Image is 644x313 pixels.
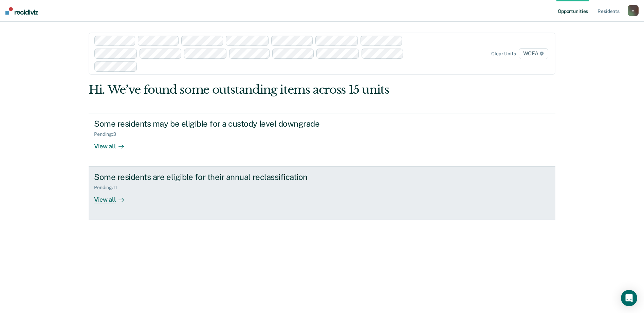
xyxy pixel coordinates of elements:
[94,137,132,150] div: View all
[89,167,555,220] a: Some residents are eligible for their annual reclassificationPending:11View all
[5,7,38,15] img: Recidiviz
[628,5,639,16] button: v
[94,172,332,182] div: Some residents are eligible for their annual reclassification
[94,131,122,137] div: Pending : 3
[519,48,548,59] span: WCFA
[94,119,332,129] div: Some residents may be eligible for a custody level downgrade
[94,185,123,190] div: Pending : 11
[621,290,637,306] div: Open Intercom Messenger
[491,51,516,57] div: Clear units
[94,190,132,204] div: View all
[89,83,462,97] div: Hi. We’ve found some outstanding items across 15 units
[89,113,555,167] a: Some residents may be eligible for a custody level downgradePending:3View all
